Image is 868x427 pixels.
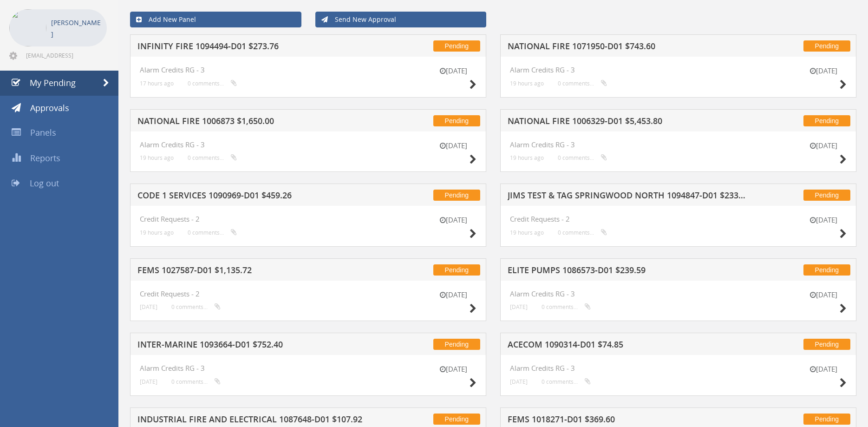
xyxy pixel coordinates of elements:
small: [DATE] [800,290,847,300]
h4: Alarm Credits RG - 3 [510,364,847,372]
span: Pending [433,339,480,350]
span: Pending [433,40,480,52]
h5: CODE 1 SERVICES 1090969-D01 $459.26 [137,191,377,203]
h4: Alarm Credits RG - 3 [510,66,847,74]
span: Pending [803,190,850,201]
span: Pending [803,339,850,350]
small: [DATE] [430,364,476,374]
span: Pending [803,414,850,425]
small: [DATE] [140,303,157,310]
h5: NATIONAL FIRE 1006873 $1,650.00 [137,117,377,128]
h4: Alarm Credits RG - 3 [510,290,847,298]
small: 0 comments... [558,154,607,161]
small: 0 comments... [542,378,591,385]
small: 0 comments... [188,154,237,161]
small: [DATE] [800,66,847,76]
h4: Alarm Credits RG - 3 [140,364,476,372]
small: [DATE] [430,215,476,225]
a: Send New Approval [315,12,487,27]
span: Approvals [30,102,69,113]
span: Pending [803,40,850,52]
small: [DATE] [800,215,847,225]
small: [DATE] [510,303,528,310]
h5: JIMS TEST & TAG SPRINGWOOD NORTH 1094847-D01 $233.75 [508,191,747,203]
h4: Alarm Credits RG - 3 [510,141,847,149]
small: 17 hours ago [140,80,174,87]
small: 19 hours ago [140,154,174,161]
small: [DATE] [800,364,847,374]
span: Pending [433,414,480,425]
span: Panels [30,127,56,138]
small: 0 comments... [542,303,591,310]
span: Log out [30,177,59,189]
small: [DATE] [800,141,847,151]
h5: ACECOM 1090314-D01 $74.85 [508,340,747,352]
small: 0 comments... [188,80,237,87]
h4: Credit Requests - 2 [510,215,847,223]
h5: FEMS 1027587-D01 $1,135.72 [137,266,377,277]
small: 19 hours ago [510,80,544,87]
span: Pending [433,190,480,201]
small: 0 comments... [171,303,221,310]
h5: NATIONAL FIRE 1071950-D01 $743.60 [508,42,747,53]
small: [DATE] [140,378,157,385]
span: Reports [30,152,60,164]
h5: NATIONAL FIRE 1006329-D01 $5,453.80 [508,117,747,128]
small: [DATE] [510,378,528,385]
h4: Credit Requests - 2 [140,290,476,298]
span: Pending [803,264,850,276]
span: Pending [433,115,480,126]
span: My Pending [30,77,76,88]
span: Pending [803,115,850,126]
span: [EMAIL_ADDRESS][DOMAIN_NAME] [26,52,105,59]
small: [DATE] [430,66,476,76]
a: Add New Panel [130,12,301,27]
small: 19 hours ago [140,229,174,236]
h5: ELITE PUMPS 1086573-D01 $239.59 [508,266,747,277]
small: 19 hours ago [510,154,544,161]
span: Pending [433,264,480,276]
small: 0 comments... [558,229,607,236]
h5: INDUSTRIAL FIRE AND ELECTRICAL 1087648-D01 $107.92 [137,415,377,427]
h5: FEMS 1018271-D01 $369.60 [508,415,747,427]
h4: Alarm Credits RG - 3 [140,141,476,149]
p: [PERSON_NAME] [51,17,102,40]
small: [DATE] [430,290,476,300]
small: 0 comments... [188,229,237,236]
small: 0 comments... [171,378,221,385]
small: [DATE] [430,141,476,151]
h4: Credit Requests - 2 [140,215,476,223]
h5: INTER-MARINE 1093664-D01 $752.40 [137,340,377,352]
h4: Alarm Credits RG - 3 [140,66,476,74]
small: 19 hours ago [510,229,544,236]
small: 0 comments... [558,80,607,87]
h5: INFINITY FIRE 1094494-D01 $273.76 [137,42,377,53]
